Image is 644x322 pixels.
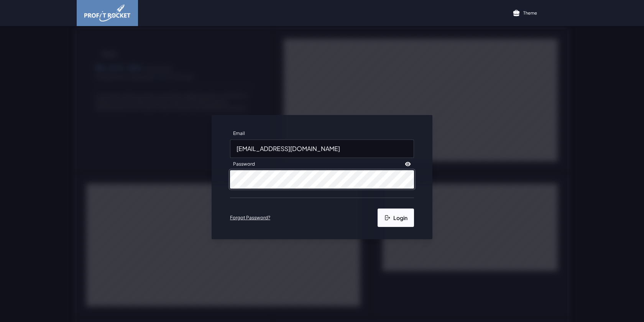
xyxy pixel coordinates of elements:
img: image [84,5,130,21]
a: Forgot Password? [230,215,270,221]
label: Email [230,127,248,140]
button: Login [378,209,414,227]
label: Password [230,158,258,170]
p: Theme [523,10,537,16]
